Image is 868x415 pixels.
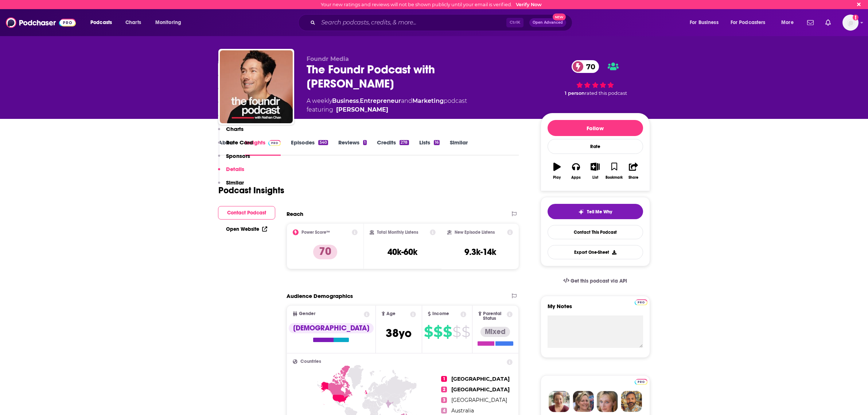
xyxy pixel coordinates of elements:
[516,2,542,7] a: Verify Now
[567,158,585,184] button: Apps
[635,378,647,385] a: Pro website
[578,209,584,215] img: tell me why sparkle
[377,139,409,156] a: Credits278
[731,18,766,28] span: For Podcasters
[218,179,244,193] button: Similar
[635,298,647,305] a: Pro website
[388,247,417,257] h3: 40k-60k
[287,210,303,217] h2: Reach
[218,152,250,166] button: Sponsors
[307,105,467,114] span: featuring
[307,97,467,114] div: A weekly podcast
[842,15,859,31] span: Logged in as MelissaPS
[585,158,604,184] button: List
[606,175,623,180] div: Bookmark
[432,311,449,316] span: Income
[621,391,642,412] img: Jon Profile
[781,18,794,28] span: More
[85,17,121,28] button: open menu
[301,230,330,235] h2: Power Score™
[289,323,374,333] div: [DEMOGRAPHIC_DATA]
[424,326,433,338] span: $
[455,230,495,235] h2: New Episode Listens
[842,15,859,31] img: User Profile
[218,139,253,152] button: Rate Card
[483,311,506,321] span: Parental Status
[150,17,191,28] button: open menu
[451,407,474,414] span: Australia
[305,14,579,31] div: Search podcasts, credits, & more...
[842,15,859,31] button: Show profile menu
[307,55,349,62] span: Foundr Media
[300,359,321,364] span: Countries
[363,140,367,145] div: 1
[220,50,293,123] img: The Foundr Podcast with Nathan Chan
[635,379,647,385] img: Podchaser Pro
[226,226,267,232] a: Open Website
[451,376,510,382] span: [GEOGRAPHIC_DATA]
[441,397,447,403] span: 3
[318,140,328,145] div: 540
[853,15,859,20] svg: Email not verified
[573,391,594,412] img: Barbara Profile
[318,17,506,28] input: Search podcasts, credits, & more...
[419,139,440,156] a: Lists16
[726,17,776,28] button: open menu
[597,391,618,412] img: Jules Profile
[226,139,253,146] p: Rate Card
[377,230,418,235] h2: Total Monthly Listens
[441,376,447,382] span: 1
[125,18,141,28] span: Charts
[155,18,181,28] span: Monitoring
[226,152,250,159] p: Sponsors
[628,175,638,180] div: Share
[291,139,328,156] a: Episodes540
[480,327,510,337] div: Mixed
[533,21,563,24] span: Open Advanced
[548,303,643,315] label: My Notes
[587,209,612,215] span: Tell Me Why
[443,326,452,338] span: $
[548,139,643,154] div: Rate
[433,326,442,338] span: $
[6,16,76,30] img: Podchaser - Follow, Share and Rate Podcasts
[90,18,112,28] span: Podcasts
[359,97,360,104] span: ,
[685,17,728,28] button: open menu
[450,139,468,156] a: Similar
[548,158,567,184] button: Play
[690,18,719,28] span: For Business
[464,247,496,257] h3: 9.3k-14k
[822,16,834,29] a: Show notifications dropdown
[452,326,461,338] span: $
[529,18,566,27] button: Open AdvancedNew
[218,206,275,220] button: Contact Podcast
[506,18,523,27] span: Ctrl K
[571,175,581,180] div: Apps
[434,140,440,145] div: 16
[804,16,817,29] a: Show notifications dropdown
[412,97,444,104] a: Marketing
[635,299,647,305] img: Podchaser Pro
[332,97,359,104] a: Business
[549,391,570,412] img: Sydney Profile
[321,2,542,7] div: Your new ratings and reviews will not be shown publicly until your email is verified.
[548,204,643,219] button: tell me why sparkleTell Me Why
[401,97,412,104] span: and
[386,326,412,340] span: 38 yo
[571,278,627,284] span: Get this podcast via API
[226,166,244,172] p: Details
[605,158,624,184] button: Bookmark
[313,245,337,259] p: 70
[451,397,507,403] span: [GEOGRAPHIC_DATA]
[776,17,803,28] button: open menu
[218,166,244,179] button: Details
[360,97,401,104] a: Entrepreneur
[565,90,585,96] span: 1 person
[541,55,650,101] div: 70 1 personrated this podcast
[400,140,409,145] div: 278
[572,60,599,73] a: 70
[553,175,561,180] div: Play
